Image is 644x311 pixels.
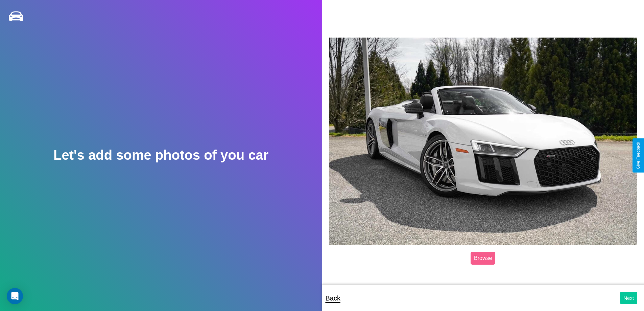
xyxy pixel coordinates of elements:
[636,142,641,169] div: Give Feedback
[471,252,495,265] label: Browse
[53,148,268,163] h2: Let's add some photos of you car
[7,288,23,304] div: Open Intercom Messenger
[329,38,638,245] img: posted
[326,292,340,304] p: Back
[620,292,637,304] button: Next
